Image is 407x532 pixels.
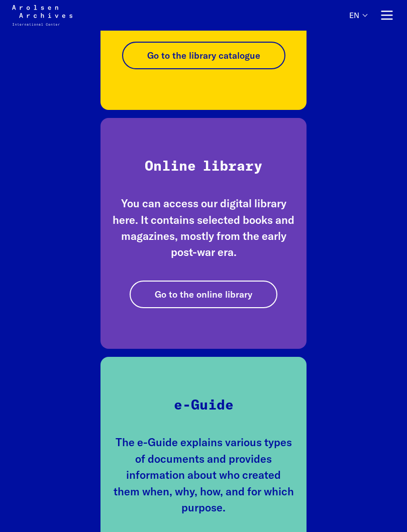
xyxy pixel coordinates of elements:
[130,281,277,308] a: Go to the online library
[349,11,367,30] button: English, language selection
[155,288,252,301] span: Go to the online library
[113,434,294,515] p: The e-Guide explains various types of documents and provides information about who created them w...
[113,397,294,414] h3: e-Guide
[349,5,395,26] nav: Primary
[113,159,294,175] h3: Online library
[147,49,260,62] span: Go to the library catalogue
[113,195,294,260] p: You can access our digital library here. It contains selected books and magazines, mostly from th...
[122,42,285,69] a: Go to the library catalogue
